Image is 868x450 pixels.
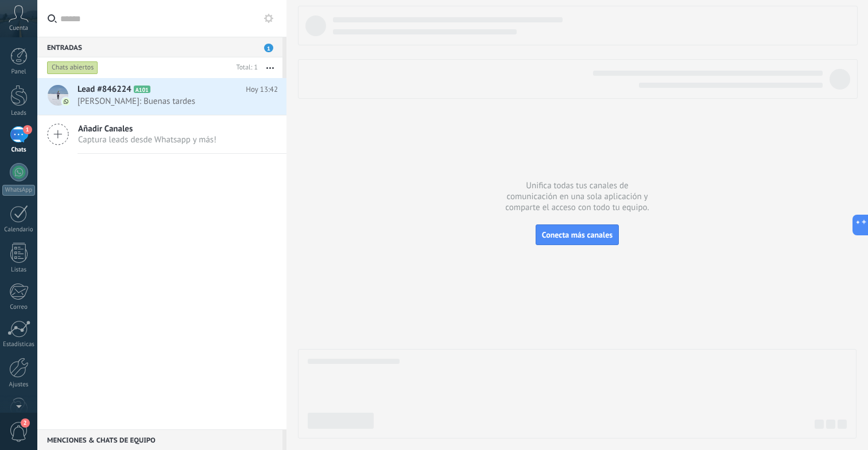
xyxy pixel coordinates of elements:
[246,84,278,95] span: Hoy 13:42
[37,78,286,115] a: Lead #846224 A101 Hoy 13:42 [PERSON_NAME]: Buenas tardes
[2,146,36,154] div: Chats
[37,429,282,450] div: Menciones & Chats de equipo
[47,61,98,75] div: Chats abiertos
[232,62,258,73] div: Total: 1
[2,110,36,117] div: Leads
[2,341,36,348] div: Estadísticas
[2,266,36,274] div: Listas
[258,57,282,78] button: Más
[78,134,216,145] span: Captura leads desde Whatsapp y más!
[542,230,613,240] span: Conecta más canales
[62,98,70,106] img: com.amocrm.amocrmwa.svg
[9,25,28,32] span: Cuenta
[264,44,273,52] span: 1
[2,68,36,76] div: Panel
[37,37,282,57] div: Entradas
[77,84,131,95] span: Lead #846224
[2,381,36,389] div: Ajustes
[21,418,30,428] span: 2
[23,125,32,134] span: 1
[536,224,619,245] button: Conecta más canales
[77,96,256,107] span: [PERSON_NAME]: Buenas tardes
[2,304,36,311] div: Correo
[2,185,35,196] div: WhatsApp
[2,226,36,234] div: Calendario
[78,123,216,134] span: Añadir Canales
[134,86,150,93] span: A101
